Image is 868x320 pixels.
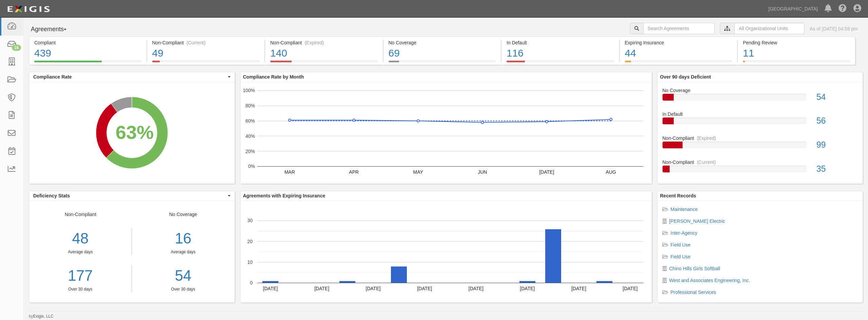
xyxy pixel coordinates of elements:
div: Expiring Insurance [625,39,732,46]
b: Over 90 days Deficient [660,74,711,80]
div: Non-Compliant (Current) [152,39,260,46]
button: Agreements [29,23,80,36]
text: [DATE] [571,286,586,291]
div: In Default [507,39,614,46]
div: No Coverage [389,39,496,46]
text: 40% [245,133,255,139]
a: In Default116 [501,61,619,66]
div: No Coverage [132,211,235,292]
div: (Expired) [697,135,716,142]
div: Average days [137,249,230,255]
div: Non-Compliant [657,135,863,142]
text: [DATE] [417,286,432,291]
a: Pending Review11 [738,61,855,66]
a: Field Use [671,254,691,259]
text: [DATE] [623,286,637,291]
div: 116 [507,46,614,61]
a: 54 [137,265,230,286]
div: (Current) [697,159,716,166]
text: [DATE] [539,169,554,175]
div: 35 [811,163,863,175]
a: 177 [29,265,132,286]
b: Agreements with Expiring Insurance [243,193,325,198]
a: [GEOGRAPHIC_DATA] [765,2,821,16]
div: 99 [811,139,863,151]
div: Non-Compliant [657,159,863,166]
a: No Coverage69 [383,61,501,66]
text: [DATE] [314,286,329,291]
text: APR [349,169,359,175]
a: Maintenance [671,207,698,212]
text: [DATE] [263,286,278,291]
text: [DATE] [366,286,380,291]
input: Search Agreements [643,23,715,34]
div: Over 30 days [29,286,132,292]
div: 54 [811,91,863,103]
div: No Coverage [657,87,863,94]
b: Recent Records [660,193,696,198]
div: Non-Compliant [29,211,132,292]
a: Non-Compliant(Expired)140 [265,61,383,66]
svg: A chart. [29,82,235,184]
div: Average days [29,249,132,255]
div: 11 [743,46,850,61]
a: In Default56 [663,111,858,135]
div: 48 [29,228,132,249]
text: JUN [478,169,487,175]
a: Non-Compliant(Current)49 [147,61,265,66]
button: Compliance Rate [29,72,235,82]
text: 60% [245,118,255,124]
span: Deficiency Stats [33,192,226,199]
div: As of [DATE] 04:59 pm [810,25,858,32]
text: 0% [248,164,255,169]
a: No Coverage54 [663,87,858,111]
img: logo-5460c22ac91f19d4615b14bd174203de0afe785f0fc80cf4dbbc73dc1793850b.png [5,3,52,15]
text: 0 [250,280,253,285]
div: 44 [625,46,732,61]
text: 20 [247,238,253,244]
button: Deficiency Stats [29,191,235,200]
svg: A chart. [240,82,652,184]
a: Chino Hills Girls Softball [669,266,720,271]
a: Exigis, LLC [33,314,54,319]
div: 439 [34,46,141,61]
div: Non-Compliant (Expired) [270,39,378,46]
text: 80% [245,103,255,108]
text: 10 [247,259,253,265]
a: Non-Compliant(Expired)99 [663,135,858,159]
div: Compliant [34,39,141,46]
div: 69 [389,46,496,61]
text: AUG [606,169,616,175]
a: West and Associates Engineering, Inc. [669,278,750,283]
text: [DATE] [520,286,535,291]
text: [DATE] [468,286,483,291]
div: 49 [152,46,260,61]
a: Non-Compliant(Current)35 [663,159,858,178]
a: Expiring Insurance44 [620,61,737,66]
i: Help Center - Complianz [839,5,847,13]
div: 63% [116,119,154,146]
div: (Current) [186,39,205,46]
div: 140 [270,46,378,61]
div: Over 30 days [137,286,230,292]
span: Compliance Rate [33,73,226,80]
a: Professional Services [671,290,716,295]
small: by [29,314,54,319]
svg: A chart. [240,201,652,302]
input: All Organizational Units [734,23,805,34]
text: MAR [284,169,295,175]
div: Pending Review [743,39,850,46]
a: Inter-Agency [671,230,697,236]
text: MAY [413,169,423,175]
a: [PERSON_NAME] Electric [669,218,725,224]
div: (Expired) [304,39,324,46]
text: 20% [245,148,255,154]
div: 56 [811,115,863,127]
b: Compliance Rate by Month [243,74,304,80]
a: Field Use [671,242,691,248]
